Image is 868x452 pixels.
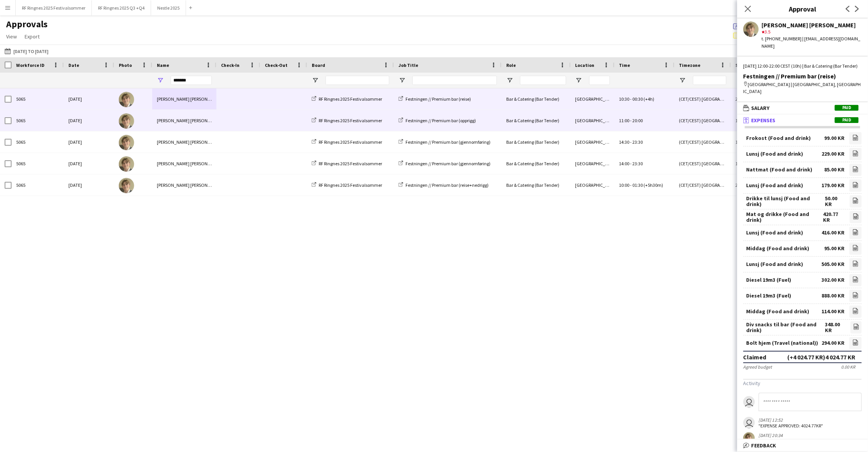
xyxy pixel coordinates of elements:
div: 179.00 KR [822,183,845,188]
div: Diesel 19m3 (Fuel) [747,277,792,283]
span: 01:30 [633,182,643,188]
span: Job Title [399,62,418,68]
div: 3.5 [762,28,862,35]
div: Lunsj (Food and drink) [747,261,803,267]
span: Name [157,62,169,68]
span: Festningen // Premium bar (reise+nedrigg) [406,182,489,188]
div: Bolt hjem (Travel (national)) [747,340,818,346]
div: 95.00 KR [825,246,845,251]
div: 505.00 KR [822,261,845,267]
span: 00:30 [633,96,643,102]
div: [DATE] 12:00-22:00 CEST (10h) | Bar & Catering (Bar Tender) [743,63,862,70]
div: 5065 [12,131,64,153]
div: 5065 [12,110,64,131]
div: 5065 [12,153,64,174]
span: RF Ringnes 2025 Festivalsommer [319,96,382,102]
button: RF Ringnes 2025 Q3 +Q4 [92,0,151,15]
h3: Approval [737,4,868,14]
div: Bar & Catering (Bar Tender) [502,110,571,131]
span: 14:30 [619,139,630,145]
span: View [6,33,17,40]
span: Timezone [679,62,701,68]
div: 302.00 KR [822,277,845,283]
div: 114.00 KR [822,309,845,314]
div: Bar & Catering (Bar Tender) [502,174,571,196]
div: [PERSON_NAME] [PERSON_NAME] [152,131,216,153]
span: 20:00 [633,118,643,123]
span: - [630,118,632,123]
span: 10:00 [619,182,630,188]
span: 23:30 [633,139,643,145]
div: Festningen // Premium bar (reise) [743,73,862,80]
a: Festningen // Premium bar (gjennomføring) [399,161,491,166]
div: "EXPENSE APPROVED: 4024.77KR" [759,423,823,429]
div: [GEOGRAPHIC_DATA] [571,88,615,110]
div: 99.00 KR [825,135,845,141]
div: Nattmat (Food and drink) [747,167,813,173]
span: - [630,139,632,145]
div: [DATE] 12:52 [759,417,823,423]
button: Open Filter Menu [312,77,319,84]
span: RF Ringnes 2025 Festivalsommer [319,139,382,145]
div: 888.00 KR [822,293,845,299]
div: [DATE] 20:34 [759,432,838,438]
div: [DATE] [64,110,114,131]
div: [GEOGRAPHIC_DATA] [571,110,615,131]
span: 23:30 [633,161,643,166]
span: 1 745.00 KR [736,139,757,145]
div: 5065 [12,174,64,196]
span: 739 of 4212 [733,22,790,29]
button: Open Filter Menu [679,77,686,84]
span: Check-In [221,62,239,68]
div: (CET/CEST) [GEOGRAPHIC_DATA] [675,153,731,174]
div: 50.00 KR [825,196,845,207]
button: Open Filter Menu [157,77,164,84]
div: Bar & Catering (Bar Tender) [502,153,571,174]
div: 85.00 KR [825,167,845,173]
span: Check-Out [265,62,288,68]
span: RF Ringnes 2025 Festivalsommer [319,118,382,123]
div: [PERSON_NAME] [PERSON_NAME] [762,22,862,28]
span: RF Ringnes 2025 Festivalsommer [319,161,382,166]
input: Location Filter Input [589,76,610,85]
span: RF Ringnes 2025 Festivalsommer [319,182,382,188]
mat-expansion-panel-header: ExpensesPaid [737,115,868,126]
div: [DATE] [64,88,114,110]
div: Drikke til lunsj (Food and drink) [747,196,825,207]
span: Paid [835,105,859,111]
button: Open Filter Menu [575,77,582,84]
span: Date [68,62,79,68]
div: t. [PHONE_NUMBER] | [EMAIL_ADDRESS][DOMAIN_NAME] [762,35,862,49]
a: RF Ringnes 2025 Festivalsommer [312,182,382,188]
div: 348.00 KR [825,322,846,333]
span: Time [619,62,630,68]
div: [PERSON_NAME] [PERSON_NAME] [152,174,216,196]
a: Export [22,32,43,42]
span: Paid [835,117,859,123]
div: Lunsj (Food and drink) [747,151,803,157]
span: Workforce ID [16,62,45,68]
div: 416.00 KR [822,230,845,236]
span: Festningen // Premium bar (reise) [406,96,471,102]
div: (CET/CEST) [GEOGRAPHIC_DATA] [675,88,731,110]
app-user-avatar: Bastian Solem [743,432,755,444]
input: Board Filter Input [326,76,389,85]
div: Bar & Catering (Bar Tender) [502,131,571,153]
span: - [630,161,632,166]
div: [DATE] [64,153,114,174]
span: - [630,96,632,102]
span: - [630,182,632,188]
input: Job Title Filter Input [412,76,497,85]
img: Bastian Solem [119,156,134,172]
div: [PERSON_NAME] [PERSON_NAME] [152,153,216,174]
button: Nestle 2025 [151,0,186,15]
div: 294.00 KR [822,340,845,346]
div: (CET/CEST) [GEOGRAPHIC_DATA] [675,131,731,153]
div: 5065 [12,88,64,110]
input: Timezone Filter Input [693,76,727,85]
div: [DATE] [64,131,114,153]
a: RF Ringnes 2025 Festivalsommer [312,96,382,102]
a: RF Ringnes 2025 Festivalsommer [312,139,382,145]
span: Board [312,62,325,68]
span: 11:00 [619,118,630,123]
